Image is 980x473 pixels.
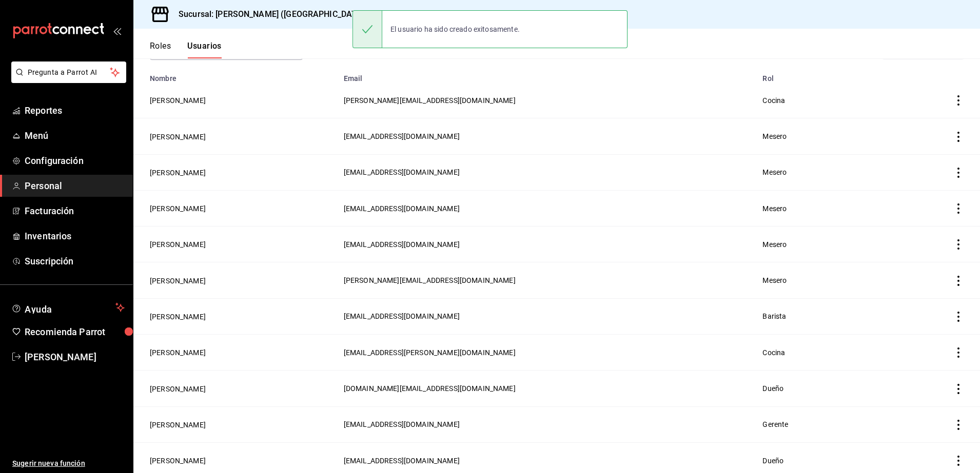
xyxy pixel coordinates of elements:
span: Configuración [25,154,125,168]
button: open_drawer_menu [113,27,121,35]
button: actions [953,347,964,358]
span: [EMAIL_ADDRESS][PERSON_NAME][DOMAIN_NAME] [344,348,516,357]
span: Dueño [762,384,783,393]
button: [PERSON_NAME] [150,347,206,358]
span: Personal [25,179,125,193]
div: El usuario ha sido creado exitosamente. [382,18,528,40]
button: actions [953,239,964,250]
span: Ayuda [25,301,111,314]
span: Mesero [762,240,787,249]
button: actions [953,203,964,214]
button: [PERSON_NAME] [150,312,206,322]
button: actions [953,95,964,106]
span: [EMAIL_ADDRESS][DOMAIN_NAME] [344,240,460,249]
span: Sugerir nueva función [12,458,125,469]
span: [EMAIL_ADDRESS][DOMAIN_NAME] [344,457,460,465]
span: [EMAIL_ADDRESS][DOMAIN_NAME] [344,168,460,176]
span: [DOMAIN_NAME][EMAIL_ADDRESS][DOMAIN_NAME] [344,384,516,393]
span: Mesero [762,168,787,176]
button: actions [953,168,964,178]
span: Reportes [25,104,125,117]
span: Facturación [25,204,125,218]
h3: Sucursal: [PERSON_NAME] ([GEOGRAPHIC_DATA]) [170,8,367,20]
th: Nombre [133,68,338,83]
button: [PERSON_NAME] [150,456,206,466]
th: Email [338,68,757,83]
span: Dueño [762,457,783,465]
span: Inventarios [25,229,125,243]
button: actions [953,276,964,286]
button: [PERSON_NAME] [150,276,206,286]
a: Pregunta a Parrot AI [7,74,126,85]
button: [PERSON_NAME] [150,384,206,394]
span: [PERSON_NAME] [25,350,125,364]
span: [EMAIL_ADDRESS][DOMAIN_NAME] [344,312,460,320]
span: Gerente [762,420,788,428]
span: Mesero [762,204,787,213]
div: navigation tabs [150,41,222,58]
button: [PERSON_NAME] [150,239,206,250]
span: Recomienda Parrot [25,325,125,339]
button: [PERSON_NAME] [150,132,206,142]
span: [PERSON_NAME][EMAIL_ADDRESS][DOMAIN_NAME] [344,96,516,105]
button: [PERSON_NAME] [150,95,206,106]
th: Rol [756,68,894,83]
span: [EMAIL_ADDRESS][DOMAIN_NAME] [344,420,460,428]
button: [PERSON_NAME] [150,420,206,430]
button: Pregunta a Parrot AI [11,61,126,83]
span: Cocina [762,96,785,105]
span: Menú [25,129,125,142]
button: Usuarios [187,41,222,58]
span: Pregunta a Parrot AI [28,67,110,78]
button: Roles [150,41,171,58]
button: actions [953,384,964,394]
button: [PERSON_NAME] [150,168,206,178]
span: Barista [762,312,786,320]
span: Mesero [762,132,787,140]
button: actions [953,420,964,430]
button: actions [953,456,964,466]
span: [EMAIL_ADDRESS][DOMAIN_NAME] [344,132,460,140]
button: actions [953,312,964,322]
span: Mesero [762,276,787,284]
button: actions [953,132,964,142]
button: [PERSON_NAME] [150,203,206,214]
span: [PERSON_NAME][EMAIL_ADDRESS][DOMAIN_NAME] [344,276,516,284]
span: Suscripción [25,254,125,268]
span: [EMAIL_ADDRESS][DOMAIN_NAME] [344,204,460,213]
span: Cocina [762,348,785,357]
